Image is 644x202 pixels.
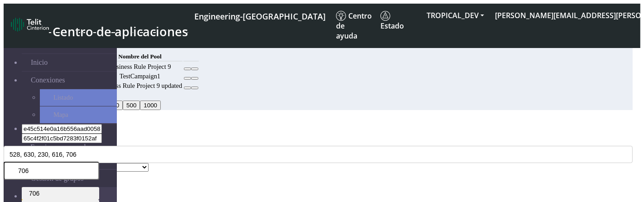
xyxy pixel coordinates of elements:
[53,23,188,40] span: Centro de aplicaciones
[22,54,117,71] a: Inicio
[97,63,183,71] td: Business Rule Project 9
[4,146,633,163] button: 528, 630, 230, 616, 706
[336,11,346,21] img: knowledge.svg
[31,76,65,84] span: Conexiones
[22,187,99,200] li: 706
[11,17,49,32] img: logo-telit-cinterion-gw-new.png
[53,94,73,101] span: Listado
[97,82,183,90] td: Business Rule Project 9 updated
[60,101,519,110] div: 20
[194,7,325,24] a: Tu instancia actual de la plataforma
[421,7,490,24] button: TROPICAL_DEV
[140,101,161,110] button: 1000
[118,53,161,60] span: Nombre del Pool
[380,11,390,21] img: status.svg
[4,162,99,180] input: Search...
[4,120,633,128] h4: Add Rule
[336,11,372,41] span: Centro de ayuda
[194,11,326,22] span: Engineering-[GEOGRAPHIC_DATA]
[97,72,183,81] td: TestCampaign1
[380,11,404,31] span: Estado
[123,101,140,110] button: 500
[10,151,77,158] span: 528, 630, 230, 616, 706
